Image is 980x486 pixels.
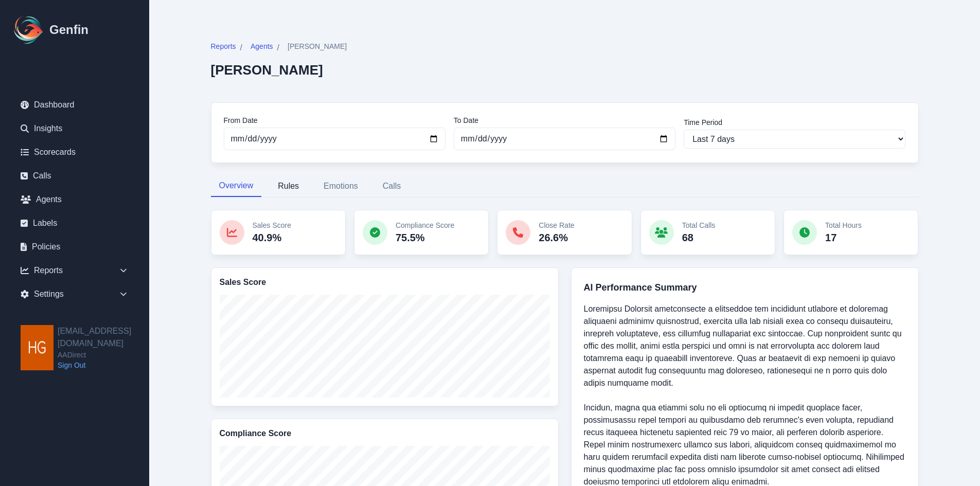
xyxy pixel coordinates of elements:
[211,41,236,54] a: Reports
[396,220,454,230] p: Compliance Score
[220,276,550,289] h3: Sales Score
[288,41,347,51] span: [PERSON_NAME]
[251,41,273,51] span: Agents
[12,189,137,210] a: Agents
[58,350,149,360] span: AADirect
[277,42,279,54] span: /
[21,325,54,370] img: hgarza@aadirect.com
[825,230,862,245] p: 17
[211,62,347,78] h2: [PERSON_NAME]
[49,22,88,38] h1: Genfin
[315,175,366,197] button: Emotions
[58,360,149,370] a: Sign Out
[12,284,137,304] div: Settings
[220,427,550,440] h3: Compliance Score
[12,237,137,257] a: Policies
[12,95,137,115] a: Dashboard
[12,142,137,163] a: Scorecards
[12,166,137,186] a: Calls
[240,42,242,54] span: /
[12,13,45,46] img: Logo
[224,115,446,125] label: From Date
[253,220,291,230] p: Sales Score
[682,220,716,230] p: Total Calls
[253,230,291,245] p: 40.9%
[211,175,262,197] button: Overview
[12,118,137,139] a: Insights
[684,117,905,128] label: Time Period
[539,220,574,230] p: Close Rate
[825,220,862,230] p: Total Hours
[58,325,149,350] h2: [EMAIL_ADDRESS][DOMAIN_NAME]
[584,280,906,295] h3: AI Performance Summary
[539,230,574,245] p: 26.6%
[375,175,409,197] button: Calls
[211,41,236,51] span: Reports
[251,41,273,54] a: Agents
[454,115,675,125] label: To Date
[12,213,137,233] a: Labels
[682,230,716,245] p: 68
[270,175,307,197] button: Rules
[396,230,454,245] p: 75.5%
[12,260,137,281] div: Reports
